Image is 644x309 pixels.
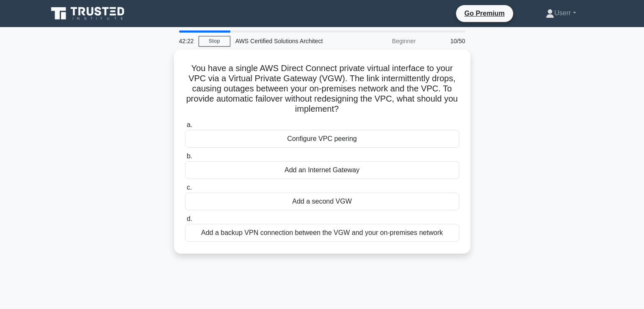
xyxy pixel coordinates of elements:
div: Configure VPC peering [185,130,459,148]
div: Add an Internet Gateway [185,161,459,179]
span: d. [187,215,192,222]
span: b. [187,152,192,160]
a: Stop [199,36,230,47]
div: 10/50 [421,33,470,50]
h5: You have a single AWS Direct Connect private virtual interface to your VPC via a Virtual Private ... [184,63,460,115]
span: c. [187,184,192,191]
a: Userr [525,5,596,22]
span: a. [187,121,192,128]
div: Add a backup VPN connection between the VGW and your on-premises network [185,224,459,242]
div: Beginner [347,33,421,50]
div: 42:22 [174,33,199,50]
div: AWS Certified Solutions Architect [230,33,347,50]
div: Add a second VGW [185,193,459,210]
a: Go Premium [459,8,510,19]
